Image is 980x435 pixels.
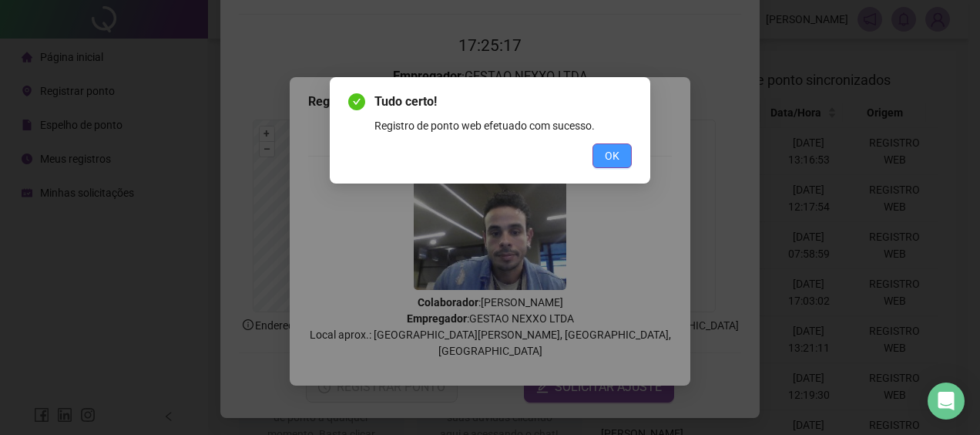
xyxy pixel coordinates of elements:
span: Tudo certo! [374,93,632,111]
div: Open Intercom Messenger [928,383,965,420]
div: Registro de ponto web efetuado com sucesso. [374,117,632,134]
span: check-circle [348,93,365,110]
button: OK [592,143,632,168]
span: OK [605,147,619,164]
